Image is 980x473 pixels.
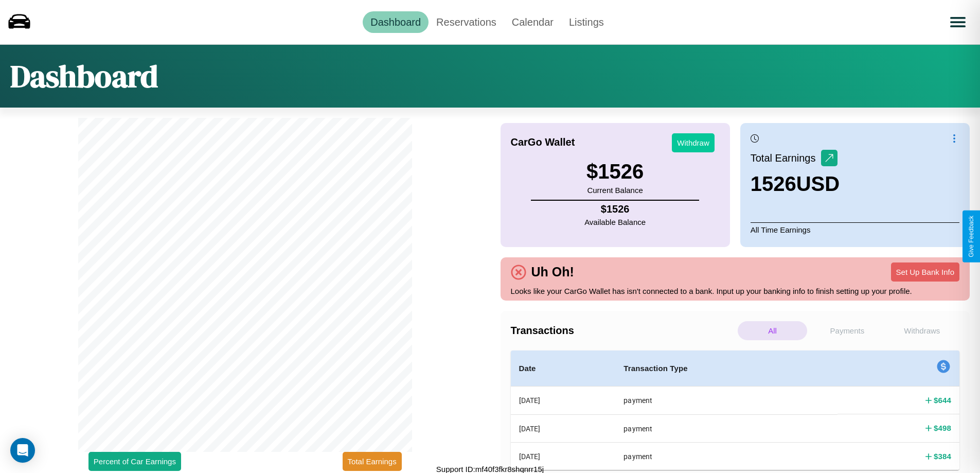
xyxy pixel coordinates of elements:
th: payment [615,443,838,470]
h4: Transaction Type [623,362,829,375]
th: [DATE] [511,443,616,470]
h4: $ 644 [934,395,951,406]
p: Looks like your CarGo Wallet has isn't connected to a bank. Input up your banking info to finish ... [511,284,960,298]
h4: CarGo Wallet [511,136,575,148]
h4: $ 498 [934,423,951,433]
th: [DATE] [511,414,616,442]
a: Dashboard [363,11,429,33]
button: Percent of Car Earnings [88,452,181,471]
button: Set Up Bank Info [891,262,959,282]
p: All [738,321,807,340]
p: Total Earnings [751,149,821,167]
a: Reservations [429,11,504,33]
a: Listings [561,11,612,33]
th: payment [615,387,838,415]
p: Payments [812,321,882,340]
button: Withdraw [672,133,715,152]
h4: $ 384 [934,451,951,462]
div: Open Intercom Messenger [10,438,35,463]
h4: $ 1526 [584,203,646,215]
table: simple table [511,351,960,470]
p: Available Balance [584,215,646,229]
h4: Date [519,362,608,375]
p: All Time Earnings [751,222,959,237]
th: [DATE] [511,387,616,415]
button: Open menu [943,8,972,37]
p: Withdraws [887,321,957,340]
div: Give Feedback [968,216,975,257]
button: Total Earnings [343,452,402,471]
th: payment [615,414,838,442]
h4: Transactions [511,325,735,337]
h1: Dashboard [10,55,158,97]
h4: Uh Oh! [526,265,579,279]
p: Current Balance [586,183,644,197]
h3: 1526 USD [751,172,840,196]
a: Calendar [504,11,561,33]
h3: $ 1526 [586,160,644,183]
